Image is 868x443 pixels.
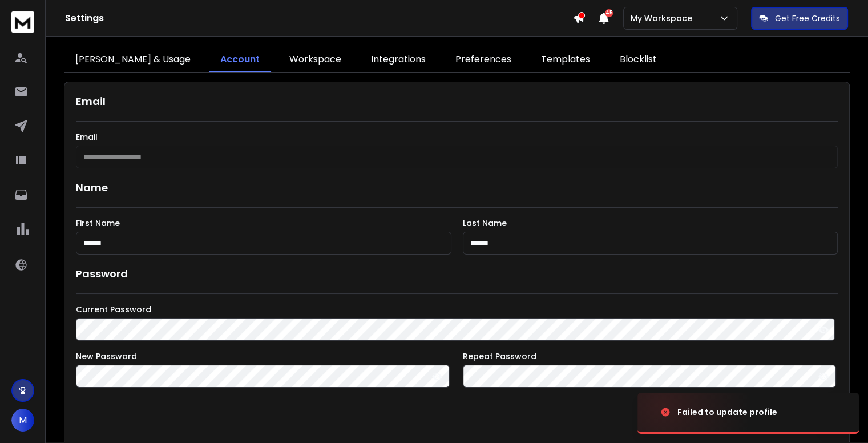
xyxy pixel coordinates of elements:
label: First Name [76,219,451,227]
div: Failed to update profile [677,406,777,418]
button: M [11,409,34,432]
a: Account [209,48,271,72]
h1: Email [76,94,838,110]
label: Email [76,133,838,141]
label: New Password [76,352,451,360]
label: Current Password [76,305,838,313]
button: Get Free Credits [751,7,848,30]
p: My Workspace [631,13,697,24]
span: 45 [605,9,613,17]
label: Repeat Password [463,352,838,360]
a: Integrations [360,48,437,72]
img: logo [11,11,34,33]
a: [PERSON_NAME] & Usage [64,48,202,72]
h1: Settings [65,11,573,25]
label: Last Name [463,219,838,227]
a: Preferences [444,48,523,72]
h1: Password [76,266,128,282]
a: Blocklist [608,48,668,72]
img: image [637,381,752,443]
h1: Name [76,180,838,196]
p: Get Free Credits [775,13,840,24]
a: Templates [530,48,601,72]
a: Workspace [278,48,353,72]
